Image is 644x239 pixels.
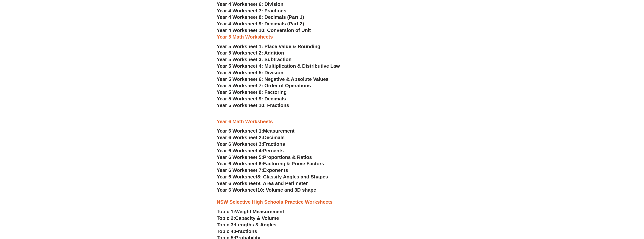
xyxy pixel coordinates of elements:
[217,222,235,228] span: Topic 3:
[217,8,287,14] a: Year 4 Worksheet 7: Fractions
[263,154,312,160] span: Proportions & Ratios
[217,209,235,214] span: Topic 1:
[217,128,263,134] span: Year 6 Worksheet 1:
[217,128,295,134] a: Year 6 Worksheet 1:Measurement
[217,21,304,27] a: Year 4 Worksheet 9: Decimals (Part 2)
[217,141,263,147] span: Year 6 Worksheet 3:
[217,148,263,153] span: Year 6 Worksheet 4:
[217,228,235,234] span: Topic 4:
[235,209,284,214] span: Weight Measurement
[263,128,295,134] span: Measurement
[217,209,284,214] a: Topic 1:Weight Measurement
[217,222,277,228] a: Topic 3:Lengths & Angles
[217,76,329,82] a: Year 5 Worksheet 6: Negative & Absolute Values
[217,141,285,147] a: Year 6 Worksheet 3:Fractions
[263,135,284,140] span: Decimals
[217,89,287,95] a: Year 5 Worksheet 8: Factoring
[217,228,257,234] a: Topic 4:Fractions
[217,135,263,140] span: Year 6 Worksheet 2:
[217,135,285,140] a: Year 6 Worksheet 2:Decimals
[217,102,289,108] a: Year 5 Worksheet 10: Fractions
[217,83,311,88] a: Year 5 Worksheet 7: Order of Operations
[217,27,311,33] a: Year 4 Worksheet 10: Conversion of Unit
[257,174,328,180] span: 8: Classify Angles and Shapes
[217,199,427,205] h3: NSW Selective High Schools Practice Worksheets
[217,167,288,173] a: Year 6 Worksheet 7:Exponents
[217,154,263,160] span: Year 6 Worksheet 5:
[217,187,316,193] a: Year 6 Worksheet10: Volume and 3D shape
[217,34,427,40] h3: Year 5 Math Worksheets
[217,50,284,56] a: Year 5 Worksheet 2: Addition
[217,167,263,173] span: Year 6 Worksheet 7:
[263,167,288,173] span: Exponents
[257,181,308,186] span: 9: Area and Perimeter
[217,14,304,20] a: Year 4 Worksheet 8: Decimals (Part 1)
[217,215,235,221] span: Topic 2:
[235,228,257,234] span: Fractions
[217,44,320,49] a: Year 5 Worksheet 1: Place Value & Rounding
[257,187,316,193] span: 10: Volume and 3D shape
[217,174,328,180] a: Year 6 Worksheet8: Classify Angles and Shapes
[217,57,292,62] a: Year 5 Worksheet 3: Subtraction
[217,181,308,186] a: Year 6 Worksheet9: Area and Perimeter
[217,154,312,160] a: Year 6 Worksheet 5:Proportions & Ratios
[235,215,279,221] span: Capacity & Volume
[263,141,285,147] span: Fractions
[217,70,284,75] a: Year 5 Worksheet 5: Division
[217,161,324,166] a: Year 6 Worksheet 6:Factoring & Prime Factors
[235,222,276,228] span: Lengths & Angles
[263,161,324,166] span: Factoring & Prime Factors
[217,174,257,180] span: Year 6 Worksheet
[217,96,286,102] a: Year 5 Worksheet 9: Decimals
[217,63,340,69] a: Year 5 Worksheet 4: Multiplication & Distributive Law
[217,181,257,186] span: Year 6 Worksheet
[217,187,257,193] span: Year 6 Worksheet
[217,1,284,7] a: Year 4 Worksheet 6: Division
[263,148,284,153] span: Percents
[217,118,427,125] h3: Year 6 Math Worksheets
[217,215,279,221] a: Topic 2:Capacity & Volume
[581,197,644,239] iframe: Chat Widget
[217,148,284,153] a: Year 6 Worksheet 4:Percents
[217,161,263,166] span: Year 6 Worksheet 6:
